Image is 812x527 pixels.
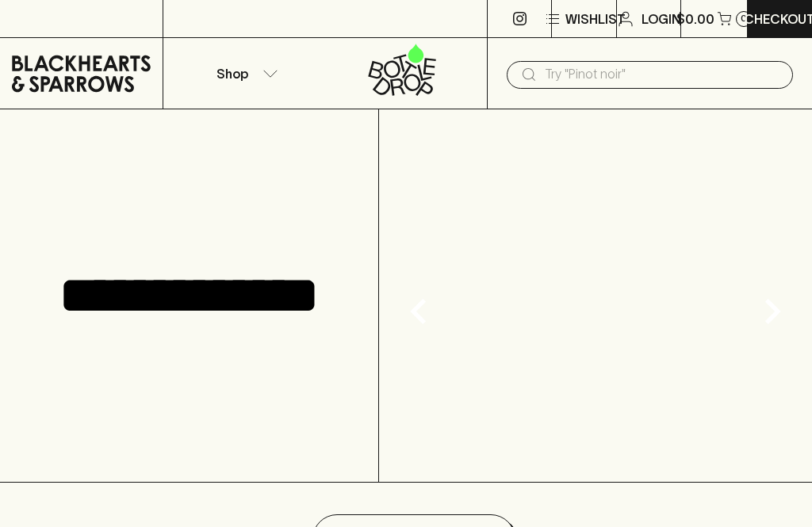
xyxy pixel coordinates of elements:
p: Shop [216,64,248,83]
input: Try "Pinot noir" [545,62,780,87]
p: Login [642,10,681,29]
p: Wishlist [565,10,626,29]
button: Shop [163,38,325,109]
button: Next [741,280,804,343]
p: 0 [741,14,747,23]
img: gif;base64,R0lGODlhAQABAAAAACH5BAEKAAEALAAAAAABAAEAAAICTAEAOw== [379,109,812,482]
button: Previous [387,280,450,343]
p: $0.00 [676,10,714,29]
